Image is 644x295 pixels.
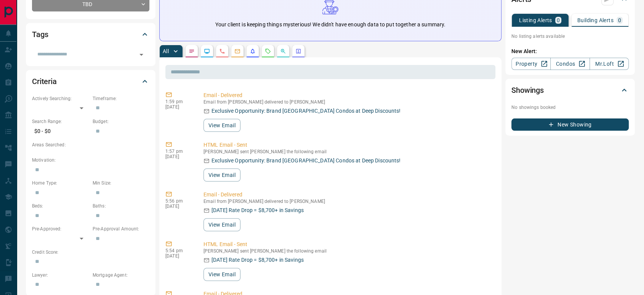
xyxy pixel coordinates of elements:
p: [DATE] Rate Drop = $8,700+ in Savings [211,206,304,214]
p: HTML Email - Sent [203,141,492,149]
p: $0 - $0 [32,125,89,138]
p: [DATE] Rate Drop = $8,700+ in Savings [211,256,304,264]
p: 0 [618,18,621,23]
h2: Criteria [32,75,57,88]
p: Min Size: [93,180,149,186]
div: Showings [511,81,629,99]
svg: Requests [265,48,271,54]
p: [PERSON_NAME] sent [PERSON_NAME] the following email [203,248,492,254]
p: Areas Searched: [32,141,149,148]
div: Tags [32,25,149,44]
p: No showings booked [511,104,629,111]
button: New Showing [511,118,629,131]
svg: Listing Alerts [250,48,256,54]
button: View Email [203,268,240,281]
p: New Alert: [511,47,629,55]
p: Timeframe: [93,95,149,102]
p: Baths: [93,203,149,209]
p: Email from [PERSON_NAME] delivered to [PERSON_NAME] [203,99,492,105]
p: [DATE] [165,204,192,209]
p: 5:56 pm [165,198,192,204]
p: Email from [PERSON_NAME] delivered to [PERSON_NAME] [203,199,492,204]
p: Pre-Approved: [32,225,89,232]
svg: Notes [189,48,195,54]
div: Criteria [32,72,149,91]
p: [DATE] [165,253,192,259]
p: No listing alerts available [511,33,629,40]
button: Open [136,49,147,60]
p: [PERSON_NAME] sent [PERSON_NAME] the following email [203,149,492,154]
a: Condos [550,58,590,70]
p: Motivation: [32,157,149,164]
p: Credit Score: [32,249,149,256]
p: Actively Searching: [32,95,89,102]
p: Lawyer: [32,272,89,279]
p: Mortgage Agent: [93,272,149,279]
h2: Showings [511,84,544,96]
button: View Email [203,169,240,182]
p: 1:57 pm [165,149,192,154]
svg: Agent Actions [295,48,301,54]
p: Exclusive Opportunity: Brand [GEOGRAPHIC_DATA] Condos at Deep Discounts! [211,107,400,115]
svg: Opportunities [280,48,286,54]
p: Building Alerts [577,18,614,23]
p: Listing Alerts [519,18,552,23]
p: Home Type: [32,180,89,186]
button: View Email [203,119,240,132]
svg: Lead Browsing Activity [204,48,210,54]
p: Exclusive Opportunity: Brand [GEOGRAPHIC_DATA] Condos at Deep Discounts! [211,157,400,165]
p: Budget: [93,118,149,125]
h2: Tags [32,28,48,41]
p: Your client is keeping things mysterious! We didn't have enough data to put together a summary. [215,21,445,29]
a: Property [511,58,551,70]
p: Search Range: [32,118,89,125]
p: All [163,49,169,54]
a: Mr.Loft [590,58,629,70]
p: 0 [557,18,560,23]
p: 1:59 pm [165,99,192,104]
p: Email - Delivered [203,91,492,99]
p: Pre-Approval Amount: [93,225,149,232]
p: Email - Delivered [203,191,492,199]
button: View Email [203,218,240,231]
p: 5:54 pm [165,248,192,253]
p: HTML Email - Sent [203,240,492,248]
p: [DATE] [165,154,192,159]
p: [DATE] [165,104,192,110]
p: Beds: [32,203,89,209]
svg: Calls [219,48,225,54]
svg: Emails [234,48,240,54]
